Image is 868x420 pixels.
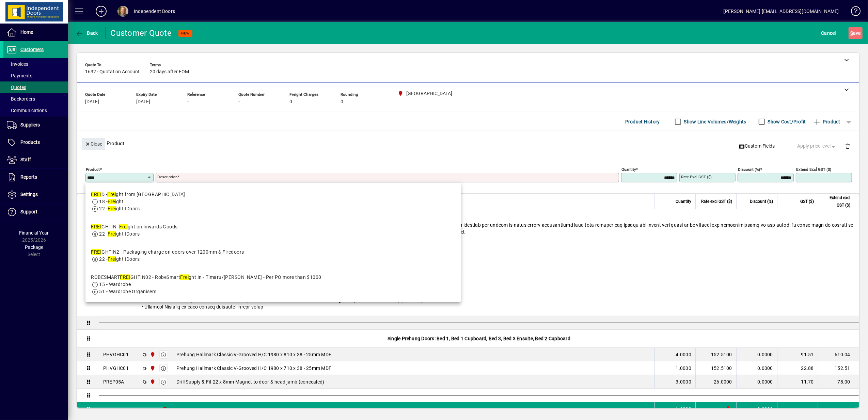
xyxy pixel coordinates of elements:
button: Custom Fields [736,140,778,152]
button: Profile [112,5,134,17]
button: Back [74,27,100,39]
td: 0.0000 [736,375,777,389]
div: PHVGHC01 [103,351,129,358]
span: 0 [341,99,343,105]
a: Communications [3,105,68,116]
div: Independent Doors [134,6,175,17]
app-page-header-button: Close [80,140,107,147]
em: FREI [91,224,101,229]
div: ROBESMART GHTIN02 - RobeSmart ght In - Timaru/[PERSON_NAME] - Per PO more than $1000 [91,274,321,281]
span: 18 - ght [99,199,124,204]
button: Save [849,27,863,39]
span: S [850,30,853,36]
span: Discount (%) [750,198,773,205]
a: Invoices [3,58,68,70]
mat-option: ROBESMARTFREIGHTIN01 - RobeSmart Freight In - Timaru/Cromwell - Per PO less than $1000 [85,301,460,333]
span: Rate excl GST ($) [701,198,732,205]
a: Reports [3,169,68,186]
em: FREI [120,274,130,280]
span: Christchurch [148,364,156,372]
a: Quotes [3,81,68,93]
mat-option: FREIGHTIN - Freight on Inwards Goods [85,218,460,243]
label: Show Line Volumes/Weights [683,118,746,125]
span: Home [20,29,33,35]
button: Close [82,138,105,150]
div: 26.0000 [700,378,732,385]
div: D - ght from [GEOGRAPHIC_DATA] [91,191,185,198]
span: ave [850,28,861,39]
em: Frei [108,231,116,237]
span: Back [75,30,98,36]
mat-option: FREIGHTIN2 - Packaging charge on doors over 1200mm & Firedoors [85,243,460,268]
td: 11.70 [777,375,818,389]
span: Close [85,138,102,150]
a: Home [3,24,68,41]
span: Settings [20,192,38,197]
span: [DATE] [136,99,150,105]
div: 152.5100 [700,365,732,372]
a: Settings [3,186,68,203]
button: Cancel [820,27,838,39]
span: Backorders [7,96,35,102]
em: Frei [108,256,116,262]
span: Financial Year [19,230,49,236]
mat-label: Quantity [621,167,636,172]
button: Product History [622,116,663,128]
a: Support [3,204,68,221]
span: 1632 - Quotation Account [85,69,140,75]
span: Support [20,209,37,214]
div: PHVGHC01 [103,365,129,372]
em: Frei [108,199,116,204]
span: Product History [625,116,660,127]
div: [PERSON_NAME] [EMAIL_ADDRESS][DOMAIN_NAME] [724,6,839,17]
div: Lorem ips dol sit ametconsect ad elitsed do eiusmodt inc utla etdo magnaaliquae. Adm venia quisno... [99,209,859,316]
span: Apply price level [798,142,837,150]
span: Christchurch [148,378,156,386]
span: 1.0000 [676,365,692,372]
mat-label: Product [86,167,100,172]
td: 610.04 [818,348,859,361]
td: 152.51 [818,361,859,375]
span: Staff [20,157,31,162]
span: 15 - Wardrobe [99,282,131,287]
label: Show Cost/Profit [767,118,806,125]
span: 22 - ght IDoors [99,231,140,237]
td: 22.88 [777,361,818,375]
span: Custom Fields [739,142,775,150]
span: 51 - Wardrobe Organisers [99,289,157,294]
a: Payments [3,70,68,81]
span: Suppliers [20,122,40,127]
td: 91.51 [777,348,818,361]
em: Frei [107,192,116,197]
div: Single Prehung Doors: Bed 1, Bed 1 Cupboard, Bed 3, Bed 3 Ensuite, Bed 2 Cupboard [99,330,859,347]
td: 0.0000 [736,348,777,361]
span: [DATE] [85,99,99,105]
button: Delete [839,138,856,154]
mat-option: ROBESMARTFREIGHTIN02 - RobeSmart Freight In - Timaru/Cromwell - Per PO more than $1000 [85,268,460,301]
span: - [238,99,240,105]
span: 0 [289,99,292,105]
div: Customer Quote [111,28,172,39]
button: Apply price level [795,140,840,152]
a: Products [3,134,68,151]
div: 152.5100 [700,351,732,358]
td: 0.0000 [736,361,777,375]
em: Frei [108,206,116,211]
span: Customers [20,47,44,52]
mat-label: Discount (%) [738,167,760,172]
em: FREI [91,249,101,255]
em: FREI [91,192,101,197]
span: Prehung Hallmark Classic V-Grooved H/C 1980 x 810 x 38 - 25mm MDF [176,351,331,358]
a: Suppliers [3,117,68,134]
span: Invoices [7,61,28,67]
div: GHTIN - ght on Inwards Goods [91,223,177,230]
mat-label: Extend excl GST ($) [796,167,831,172]
div: Product [77,131,859,156]
span: Communications [7,108,47,113]
mat-option: FREID - Freight from Timaru [85,185,460,218]
span: Quantity [676,198,691,205]
span: Products [20,139,40,145]
a: Knowledge Base [846,1,859,24]
span: Cancel [821,28,836,39]
span: 1.0000 [676,406,692,412]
